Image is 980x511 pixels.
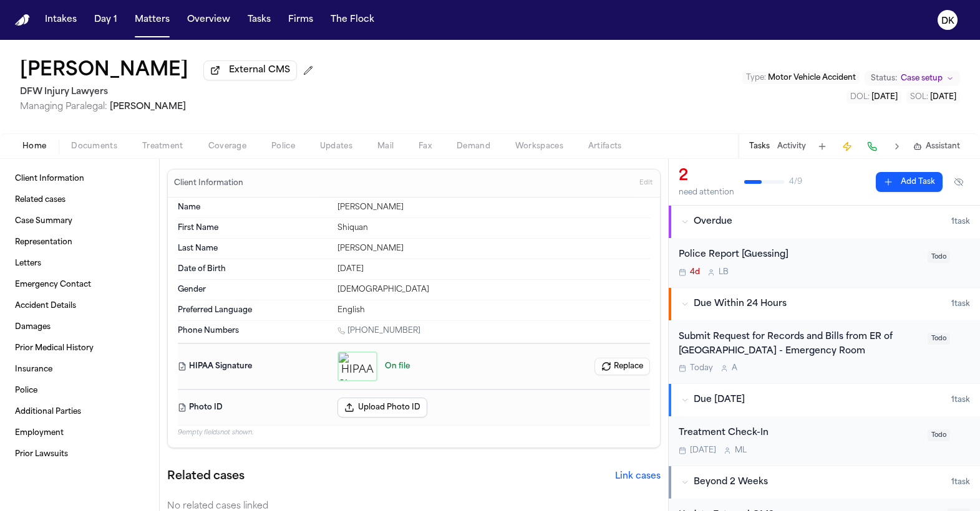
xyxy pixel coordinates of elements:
span: Due Within 24 Hours [694,298,787,310]
a: Damages [10,317,149,337]
span: [PERSON_NAME] [110,102,186,112]
button: Link cases [615,470,661,483]
a: Accident Details [10,296,149,316]
a: Call 1 (817) 719-7946 [337,326,420,336]
dt: First Name [178,223,330,233]
a: Police [10,381,149,401]
div: [PERSON_NAME] [337,203,650,213]
span: Today [690,363,713,373]
div: [PERSON_NAME] [337,244,650,254]
span: Workspaces [515,141,563,151]
button: Edit matter name [20,60,188,82]
span: Beyond 2 Weeks [694,476,768,489]
a: Case Summary [10,211,149,231]
span: On file [385,361,410,371]
span: Mail [377,141,394,151]
a: Letters [10,254,149,274]
button: Change status from Case setup [865,71,960,86]
span: Overdue [694,216,732,228]
button: Add Task [813,138,831,155]
span: Due [DATE] [694,394,745,406]
button: Edit Type: Motor Vehicle Accident [742,72,860,84]
span: Accident Details [15,301,76,311]
span: [DATE] [690,446,716,456]
button: Upload Photo ID [337,398,427,418]
span: 1 task [951,395,970,405]
div: [DATE] [337,264,650,274]
button: Beyond 2 Weeks1task [669,466,980,499]
button: Edit [636,173,656,193]
span: Prior Lawsuits [15,449,68,459]
p: 9 empty fields not shown. [178,428,650,437]
div: Submit Request for Records and Bills from ER of [GEOGRAPHIC_DATA] - Emergency Room [679,330,920,359]
a: Prior Medical History [10,338,149,358]
span: Insurance [15,365,52,375]
span: 4 / 9 [789,177,802,187]
span: Coverage [208,141,246,151]
dt: Date of Birth [178,264,330,274]
h1: [PERSON_NAME] [20,60,188,82]
span: Prior Medical History [15,343,94,353]
dt: Name [178,203,330,213]
button: Matters [130,9,175,31]
span: Documents [71,141,117,151]
span: [DATE] [930,93,956,101]
span: Artifacts [588,141,622,151]
button: Overview [182,9,235,31]
span: Client Information [15,174,84,184]
button: Create Immediate Task [838,138,856,155]
span: [DATE] [871,93,898,101]
span: Representation [15,237,72,247]
div: English [337,305,650,315]
span: Fax [419,141,432,151]
div: [DEMOGRAPHIC_DATA] [337,285,650,295]
text: DK [941,17,954,26]
button: Intakes [40,9,82,31]
span: L B [719,267,729,277]
dt: Photo ID [178,398,330,418]
a: Client Information [10,169,149,189]
h3: Client Information [172,178,246,188]
img: Finch Logo [15,14,30,26]
span: Additional Parties [15,407,81,417]
span: A [732,363,737,373]
div: Treatment Check-In [679,426,920,441]
span: Related cases [15,195,65,205]
span: Status: [871,74,897,84]
a: Day 1 [89,9,122,31]
div: Police Report [Guessing] [679,248,920,262]
span: Treatment [142,141,183,151]
a: Emergency Contact [10,275,149,295]
span: Home [22,141,46,151]
span: Demand [457,141,490,151]
button: The Flock [326,9,379,31]
span: DOL : [850,93,870,101]
a: Insurance [10,360,149,380]
span: Damages [15,322,51,332]
div: Open task: Police Report [Guessing] [669,238,980,287]
span: Updates [320,141,352,151]
button: Due Within 24 Hours1task [669,288,980,320]
button: Firms [283,9,318,31]
button: Add Task [876,172,943,192]
span: 1 task [951,217,970,227]
a: Additional Parties [10,402,149,422]
button: External CMS [203,60,297,80]
button: Edit SOL: 2027-10-02 [906,91,960,103]
span: 1 task [951,299,970,309]
div: Shiquan [337,223,650,233]
button: Assistant [913,141,960,151]
div: 2 [679,166,734,186]
a: Home [15,14,30,26]
h2: DFW Injury Lawyers [20,85,318,100]
span: Case setup [901,74,943,84]
h2: Related cases [167,468,245,485]
dt: Preferred Language [178,305,330,315]
span: Type : [746,74,766,82]
span: Motor Vehicle Accident [768,74,856,82]
dt: HIPAA Signature [178,351,330,381]
span: Todo [928,429,950,441]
